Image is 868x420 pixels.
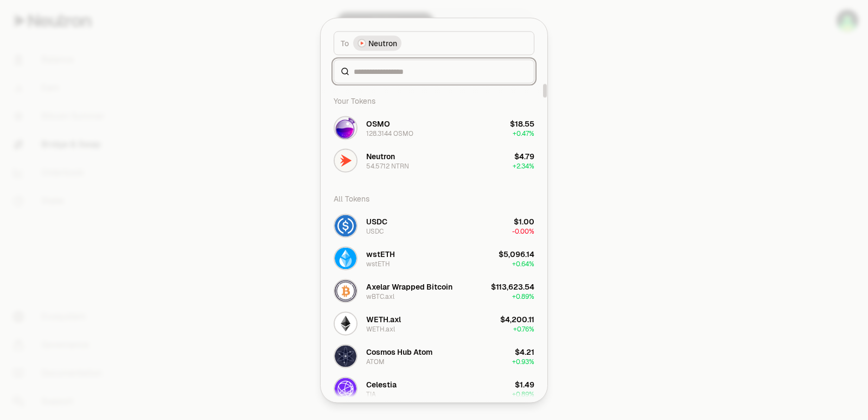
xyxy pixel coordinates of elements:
span: + 0.76% [513,324,534,333]
div: wstETH [366,259,390,268]
div: All Tokens [327,187,541,209]
div: wBTC.axl [366,292,394,300]
div: $1.49 [515,379,534,390]
div: ATOM [366,357,385,366]
img: OSMO Logo [335,117,356,139]
button: wBTC.axl LogoAxelar Wrapped BitcoinwBTC.axl$113,623.54+0.89% [327,274,541,307]
div: wstETH [366,248,395,259]
span: + 2.34% [513,161,534,170]
div: Axelar Wrapped Bitcoin [366,281,452,292]
button: ATOM LogoCosmos Hub AtomATOM$4.21+0.93% [327,340,541,372]
img: NTRN Logo [335,149,356,171]
button: WETH.axl LogoWETH.axlWETH.axl$4,200.11+0.76% [327,307,541,340]
span: + 0.89% [512,390,534,398]
img: TIA Logo [335,378,356,399]
div: Celestia [366,379,397,390]
div: $113,623.54 [491,281,534,292]
span: + 0.93% [512,357,534,366]
div: $5,096.14 [499,248,534,259]
img: USDC Logo [335,215,356,236]
div: Cosmos Hub Atom [366,346,432,357]
div: $1.00 [514,216,534,227]
span: + 0.47% [513,129,534,137]
img: WETH.axl Logo [335,312,356,334]
img: Neutron Logo [359,40,365,46]
span: -0.00% [512,227,534,235]
span: Neutron [368,37,397,48]
div: USDC [366,227,384,235]
div: 54.5712 NTRN [366,161,409,170]
div: USDC [366,216,387,227]
button: ToNeutron LogoNeutron [334,31,534,55]
div: OSMO [366,118,390,129]
span: + 0.89% [512,292,534,300]
div: Neutron [366,151,395,161]
img: wBTC.axl Logo [335,280,356,302]
div: $18.55 [510,118,534,129]
div: TIA [366,390,376,398]
button: USDC LogoUSDCUSDC$1.00-0.00% [327,209,541,242]
button: NTRN LogoNeutron54.5712 NTRN$4.79+2.34% [327,144,541,177]
span: To [341,37,349,48]
div: Your Tokens [327,90,541,111]
img: ATOM Logo [335,345,356,367]
div: WETH.axl [366,324,395,333]
div: $4.79 [514,151,534,161]
div: WETH.axl [366,314,401,324]
div: 128.3144 OSMO [366,129,413,137]
div: $4,200.11 [500,314,534,324]
span: + 0.64% [512,259,534,268]
img: wstETH Logo [335,247,356,269]
button: OSMO LogoOSMO128.3144 OSMO$18.55+0.47% [327,111,541,144]
button: TIA LogoCelestiaTIA$1.49+0.89% [327,372,541,405]
div: $4.21 [515,346,534,357]
button: wstETH LogowstETHwstETH$5,096.14+0.64% [327,242,541,274]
